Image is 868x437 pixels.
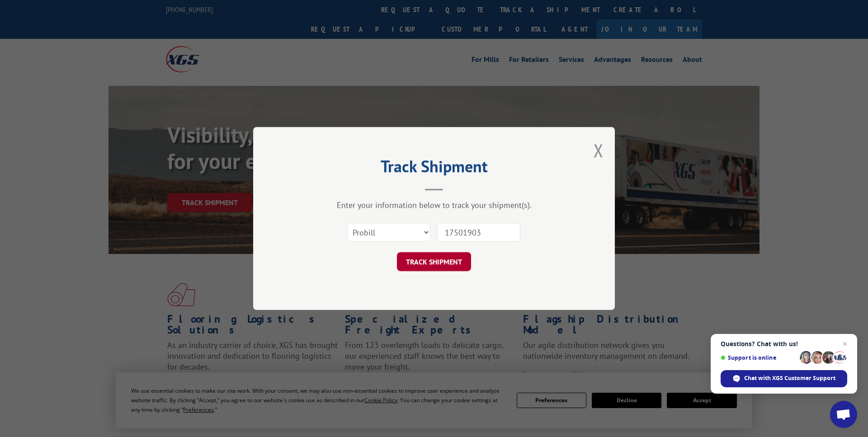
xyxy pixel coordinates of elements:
[830,401,857,428] div: Open chat
[298,200,570,210] div: Enter your information below to track your shipment(s).
[594,138,604,162] button: Close modal
[298,160,570,177] h2: Track Shipment
[744,374,835,382] span: Chat with XGS Customer Support
[721,370,847,387] div: Chat with XGS Customer Support
[721,354,797,361] span: Support is online
[397,252,471,271] button: TRACK SHIPMENT
[840,338,850,349] span: Close chat
[721,340,847,348] span: Questions? Chat with us!
[437,223,520,242] input: Number(s)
